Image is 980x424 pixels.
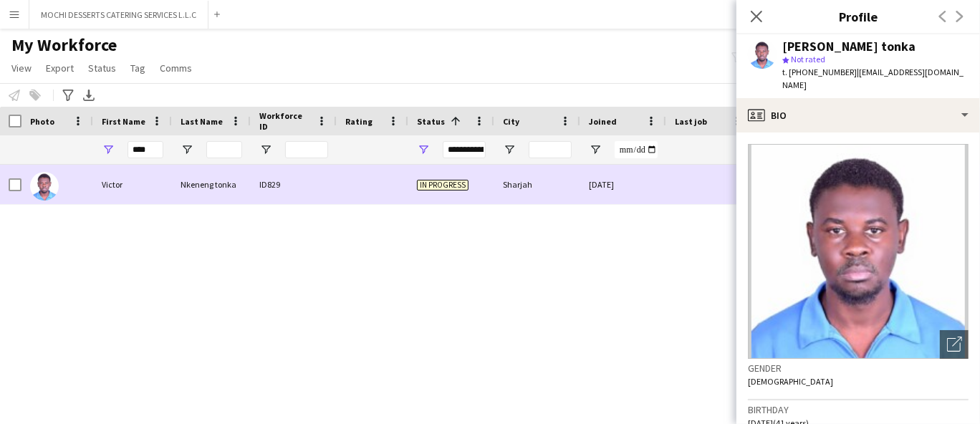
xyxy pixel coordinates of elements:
[102,116,145,127] span: First Name
[130,62,145,74] span: Tag
[782,40,916,53] div: [PERSON_NAME] tonka
[181,143,193,156] button: Open Filter Menu
[589,116,617,127] span: Joined
[748,362,969,375] h3: Gender
[782,67,964,90] span: | [EMAIL_ADDRESS][DOMAIN_NAME]
[82,59,122,77] a: Status
[93,165,172,204] div: Victor
[736,98,980,132] div: Bio
[791,54,825,64] span: Not rated
[30,172,59,201] img: Victor Nkeneng tonka
[259,110,311,132] span: Workforce ID
[40,59,80,77] a: Export
[615,141,658,158] input: Joined Filter Input
[345,116,373,127] span: Rating
[748,376,833,387] span: [DEMOGRAPHIC_DATA]
[503,116,519,127] span: City
[503,143,516,156] button: Open Filter Menu
[494,165,580,204] div: Sharjah
[30,116,54,127] span: Photo
[748,403,969,416] h3: Birthday
[417,116,445,127] span: Status
[251,165,337,204] div: ID829
[529,141,572,158] input: City Filter Input
[748,144,969,359] img: Crew avatar or photo
[102,143,115,156] button: Open Filter Menu
[88,62,116,74] span: Status
[580,165,666,204] div: [DATE]
[29,1,208,29] button: MOCHI DESSERTS CATERING SERVICES L.L.C
[285,141,328,158] input: Workforce ID Filter Input
[6,59,37,77] a: View
[940,330,969,359] div: Open photos pop-in
[80,87,97,104] app-action-btn: Export XLSX
[11,62,32,74] span: View
[46,62,74,74] span: Export
[206,141,242,158] input: Last Name Filter Input
[11,34,117,56] span: My Workforce
[417,180,469,191] span: In progress
[782,67,857,77] span: t. [PHONE_NUMBER]
[259,143,272,156] button: Open Filter Menu
[154,59,198,77] a: Comms
[589,143,602,156] button: Open Filter Menu
[125,59,151,77] a: Tag
[128,141,163,158] input: First Name Filter Input
[172,165,251,204] div: Nkeneng tonka
[675,116,707,127] span: Last job
[417,143,430,156] button: Open Filter Menu
[59,87,77,104] app-action-btn: Advanced filters
[160,62,192,74] span: Comms
[736,7,980,26] h3: Profile
[181,116,223,127] span: Last Name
